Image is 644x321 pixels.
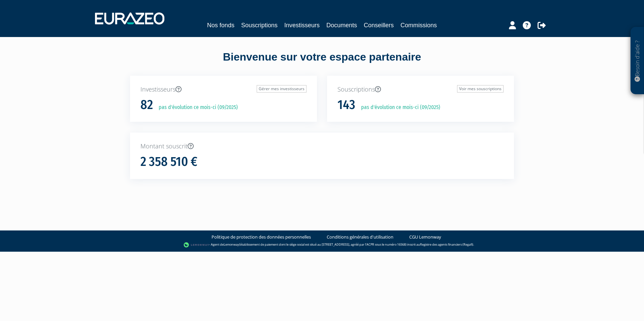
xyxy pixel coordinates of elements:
a: Lemonway [224,242,239,247]
h1: 2 358 510 € [140,155,197,169]
div: Bienvenue sur votre espace partenaire [125,49,519,76]
a: Conseillers [364,21,394,30]
h1: 82 [140,98,153,112]
a: Politique de protection des données personnelles [212,234,311,240]
p: Souscriptions [337,85,504,94]
a: Investisseurs [284,21,320,30]
a: Voir mes souscriptions [457,85,504,93]
a: Commissions [400,21,437,30]
img: 1732889491-logotype_eurazeo_blanc_rvb.png [95,12,164,25]
a: Conditions générales d'utilisation [327,234,393,240]
p: Besoin d'aide ? [634,31,641,91]
a: Nos fonds [207,21,234,30]
p: Investisseurs [140,85,307,94]
a: Gérer mes investisseurs [257,85,307,93]
div: - Agent de (établissement de paiement dont le siège social est situé au [STREET_ADDRESS], agréé p... [7,242,637,248]
p: pas d'évolution ce mois-ci (09/2025) [154,104,238,111]
p: pas d'évolution ce mois-ci (09/2025) [356,104,440,111]
img: logo-lemonway.png [184,242,210,248]
p: Montant souscrit [140,142,504,151]
a: Registre des agents financiers (Regafi) [420,242,473,247]
a: Souscriptions [241,21,278,30]
a: Documents [326,21,357,30]
a: CGU Lemonway [409,234,441,240]
h1: 143 [337,98,355,112]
